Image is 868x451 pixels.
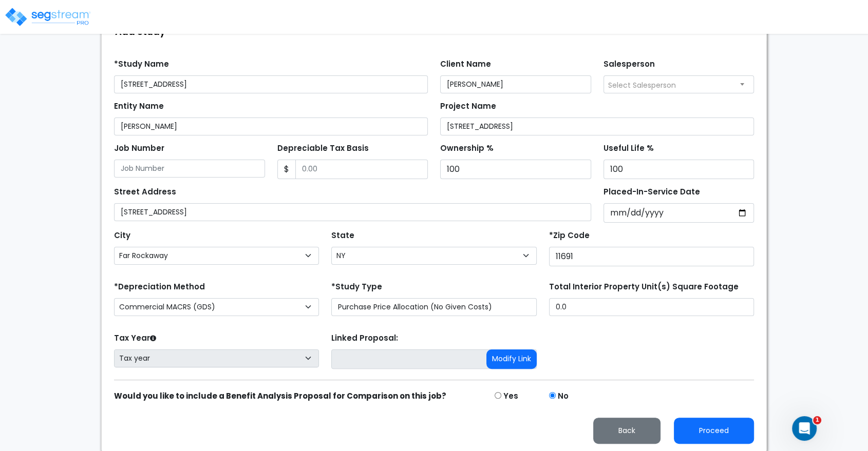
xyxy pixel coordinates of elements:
input: Job Number [114,160,265,178]
label: *Depreciation Method [114,281,205,293]
label: Project Name [440,101,496,112]
label: Linked Proposal: [331,332,398,344]
span: 1 [813,416,821,424]
button: Proceed [674,418,754,444]
button: Back [593,418,661,444]
input: Client Name [440,75,591,93]
label: Job Number [114,143,164,154]
label: Yes [503,390,518,402]
label: Street Address [114,186,176,198]
input: Project Name [440,117,754,135]
label: Total Interior Property Unit(s) Square Footage [549,281,739,293]
label: Ownership % [440,143,494,154]
label: Client Name [440,58,491,70]
a: Back [585,423,669,436]
input: 0.00 [295,160,428,179]
label: City [114,230,130,242]
input: Street Address [114,203,591,221]
iframe: Intercom live chat [792,416,817,441]
input: Useful Life % [603,160,754,179]
label: No [558,390,569,402]
input: Study Name [114,75,428,93]
label: Useful Life % [603,143,654,154]
input: Zip Code [549,247,754,266]
button: Modify Link [486,349,537,369]
span: $ [277,160,296,179]
label: *Study Name [114,58,169,70]
input: Entity Name [114,117,428,135]
label: Entity Name [114,101,164,112]
img: logo_pro_r.png [4,7,91,27]
label: Tax Year [114,332,156,344]
input: Ownership % [440,160,591,179]
label: Salesperson [603,58,655,70]
label: State [331,230,354,242]
span: Select Salesperson [608,80,676,90]
label: *Zip Code [549,230,590,242]
input: total square foot [549,298,754,316]
label: *Study Type [331,281,382,293]
label: Depreciable Tax Basis [277,143,369,154]
label: Placed-In-Service Date [603,186,700,198]
strong: Would you like to include a Benefit Analysis Proposal for Comparison on this job? [114,390,446,401]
